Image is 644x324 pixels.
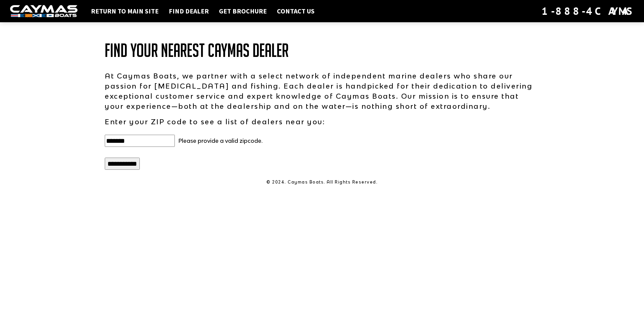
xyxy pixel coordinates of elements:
[88,7,162,15] a: Return to main site
[178,137,263,145] label: Please provide a valid zipcode.
[216,7,270,15] a: Get Brochure
[105,117,539,127] p: Enter your ZIP code to see a list of dealers near you:
[105,40,539,61] h1: Find Your Nearest Caymas Dealer
[165,7,212,15] a: Find Dealer
[10,5,77,18] img: white-logo-c9c8dbefe5ff5ceceb0f0178aa75bf4bb51f6bca0971e226c86eb53dfe498488.png
[273,7,318,15] a: Contact Us
[105,71,539,111] p: At Caymas Boats, we partner with a select network of independent marine dealers who share our pas...
[105,179,539,185] p: © 2024. Caymas Boats. All Rights Reserved.
[542,4,634,19] div: 1-888-4CAYMAS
